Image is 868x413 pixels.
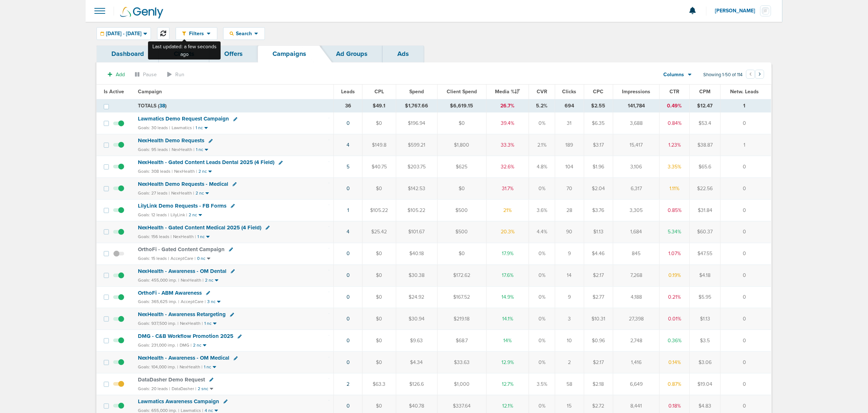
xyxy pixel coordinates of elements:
[721,265,771,286] td: 0
[374,89,384,95] span: CPL
[204,364,211,370] small: 1 nc
[613,178,660,200] td: 6,317
[555,221,584,243] td: 90
[198,386,208,392] small: 2 snc
[529,113,555,134] td: 0%
[347,207,349,213] a: 1
[689,221,720,243] td: $60.37
[660,373,690,395] td: 0.87%
[660,199,690,221] td: 0.85%
[173,234,196,239] small: NexHealth |
[116,71,125,78] span: Add
[437,243,486,265] td: $0
[347,185,350,192] a: 0
[138,256,169,261] small: Goals: 15 leads |
[486,286,529,308] td: 14.9%
[689,308,720,330] td: $1.13
[363,221,396,243] td: $25.42
[437,308,486,330] td: $219.18
[721,352,771,373] td: 0
[396,265,437,286] td: $30.38
[584,243,613,265] td: $4.46
[555,330,584,352] td: 10
[193,343,201,348] small: 2 nc
[721,286,771,308] td: 0
[138,290,202,296] span: OrthoFi - ABM Awareness
[613,373,660,395] td: 6,649
[409,89,424,95] span: Spend
[347,403,350,409] a: 0
[555,134,584,156] td: 189
[347,294,350,300] a: 0
[584,134,613,156] td: $3.17
[746,71,764,79] ul: Pagination
[209,45,258,62] a: Offers
[486,156,529,178] td: 32.6%
[138,137,204,144] span: NexHealth Demo Requests
[205,278,213,283] small: 2 nc
[584,99,613,113] td: $2.55
[181,278,204,283] small: NexHealth |
[555,113,584,134] td: 31
[437,156,486,178] td: $625
[584,330,613,352] td: $0.96
[613,308,660,330] td: 27,398
[204,321,212,326] small: 1 nc
[555,156,584,178] td: 104
[138,333,233,339] span: DMG - C&B Workflow Promotion 2025
[529,99,555,113] td: 5.2%
[689,99,720,113] td: $12.47
[660,156,690,178] td: 3.35%
[689,330,720,352] td: $3.5
[613,286,660,308] td: 4,188
[334,99,363,113] td: 36
[180,321,203,326] small: NexHealth |
[660,113,690,134] td: 0.84%
[660,352,690,373] td: 0.14%
[396,373,437,395] td: $126.6
[363,330,396,352] td: $0
[689,286,720,308] td: $5.95
[138,169,173,174] small: Goals: 308 leads |
[138,386,170,392] small: Goals: 20 leads |
[396,178,437,200] td: $142.53
[721,308,771,330] td: 0
[396,330,437,352] td: $9.63
[721,373,771,395] td: 0
[138,89,162,95] span: Campaign
[584,265,613,286] td: $2.17
[196,191,204,196] small: 2 nc
[138,212,169,218] small: Goals: 12 leads |
[715,8,760,13] span: [PERSON_NAME]
[180,364,202,369] small: NexHealth |
[138,398,219,405] span: Lawmatics Awareness Campaign
[486,308,529,330] td: 14.1%
[613,352,660,373] td: 1,416
[172,386,196,391] small: DataDasher |
[396,221,437,243] td: $101.67
[138,343,178,348] small: Goals: 231,000 imp. |
[396,308,437,330] td: $30.94
[196,147,203,152] small: 1 nc
[660,330,690,352] td: 0.36%
[593,89,604,95] span: CPC
[341,89,355,95] span: Leads
[584,308,613,330] td: $10.31
[689,156,720,178] td: $65.6
[363,134,396,156] td: $149.8
[138,364,178,370] small: Goals: 104,000 imp. |
[689,199,720,221] td: $31.84
[207,299,216,304] small: 3 nc
[138,147,170,152] small: Goals: 95 leads |
[171,191,194,196] small: NexHealth |
[689,373,720,395] td: $19.04
[486,178,529,200] td: 31.7%
[363,373,396,395] td: $63.3
[555,199,584,221] td: 28
[555,308,584,330] td: 3
[486,352,529,373] td: 12.9%
[138,355,229,361] span: NexHealth - Awareness - OM Medical
[104,69,129,80] button: Add
[174,169,197,174] small: NexHealth |
[363,99,396,113] td: $49.1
